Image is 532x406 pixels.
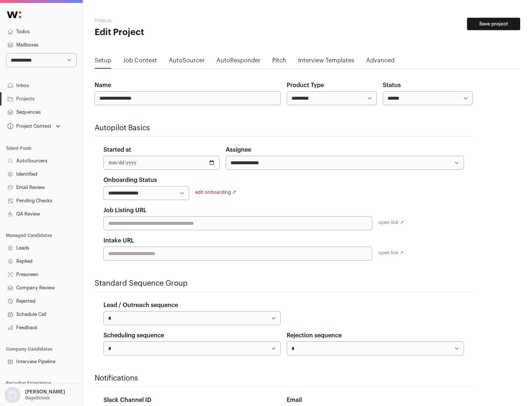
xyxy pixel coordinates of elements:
[298,56,354,68] a: Interview Templates
[95,81,111,90] label: Name
[95,278,473,289] h2: Standard Sequence Group
[383,81,401,90] label: Status
[6,123,51,129] div: Project Context
[123,56,157,68] a: Job Context
[103,176,157,185] label: Onboarding Status
[25,395,50,401] p: Bagelicious
[3,387,66,403] button: Open dropdown
[95,373,473,383] h2: Notifications
[3,7,25,22] img: Wellfound
[95,27,236,38] h1: Edit Project
[169,56,205,68] a: AutoSourcer
[103,145,131,154] label: Started at
[287,396,464,405] div: Email
[95,18,236,24] h2: Projects
[103,396,151,405] label: Slack Channel ID
[216,56,260,68] a: AutoResponder
[272,56,286,68] a: Pitch
[103,236,134,245] label: Intake URL
[103,331,164,340] label: Scheduling sequence
[6,121,62,131] button: Open dropdown
[4,387,21,403] img: nopic.png
[226,145,251,154] label: Assignee
[25,389,65,395] p: [PERSON_NAME]
[103,206,147,215] label: Job Listing URL
[287,81,324,90] label: Product Type
[195,190,236,195] a: edit onboarding ↗
[366,56,395,68] a: Advanced
[467,18,520,30] button: Save project
[95,56,111,68] a: Setup
[287,331,342,340] label: Rejection sequence
[95,123,473,133] h2: Autopilot Basics
[103,301,178,310] label: Lead / Outreach sequence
